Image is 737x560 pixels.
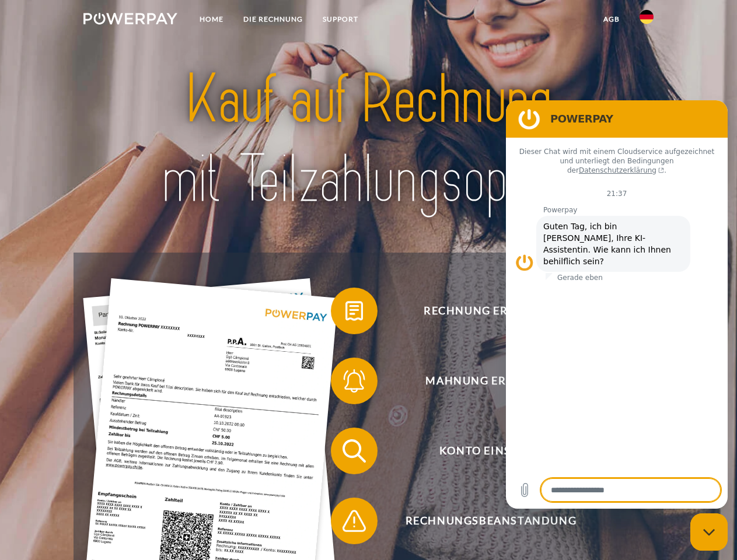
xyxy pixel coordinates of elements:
a: SUPPORT [313,9,368,30]
a: DIE RECHNUNG [233,9,313,30]
a: Home [190,9,233,30]
img: qb_bill.svg [340,296,369,325]
span: Konto einsehen [348,428,634,474]
img: de [640,10,654,24]
img: title-powerpay_de.svg [111,56,626,223]
button: Rechnungsbeanstandung [331,498,634,544]
img: logo-powerpay-white.svg [83,13,177,24]
a: agb [593,9,630,30]
span: Rechnung erhalten? [348,288,634,334]
img: qb_search.svg [340,436,369,466]
span: Mahnung erhalten? [348,358,634,404]
img: qb_warning.svg [340,506,369,535]
img: qb_bell.svg [340,366,369,395]
button: Rechnung erhalten? [331,288,634,334]
span: Rechnungsbeanstandung [348,498,634,544]
button: Mahnung erhalten? [331,358,634,404]
iframe: Messaging-Fenster [506,100,728,509]
iframe: Schaltfläche zum Öffnen des Messaging-Fensters; Konversation läuft [690,513,728,551]
button: Konto einsehen [331,428,634,474]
